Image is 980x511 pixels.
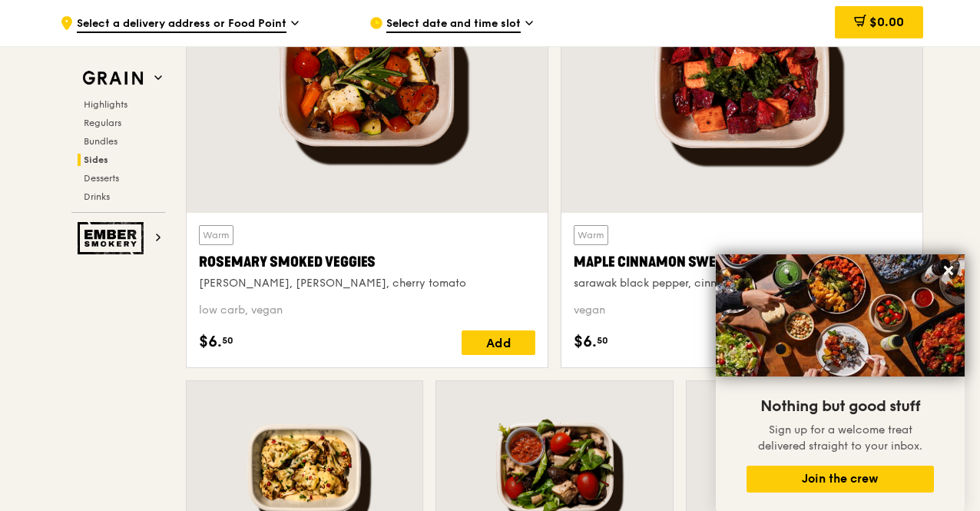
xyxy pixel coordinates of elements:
[199,303,535,318] div: low carb, vegan
[574,251,910,273] div: Maple Cinnamon Sweet Potato
[760,397,920,416] span: Nothing but good stuff
[78,222,148,254] img: Ember Smokery web logo
[758,423,922,453] span: Sign up for a welcome treat delivered straight to your inbox.
[222,334,233,347] span: 50
[386,16,521,33] span: Select date and time slot
[716,254,965,377] img: DSC07876-Edit02-Large.jpeg
[84,173,119,184] span: Desserts
[78,65,148,92] img: Grain web logo
[84,99,127,110] span: Highlights
[574,276,910,291] div: sarawak black pepper, cinnamon-infused maple syrup, kale
[84,118,121,128] span: Regulars
[747,466,934,493] button: Join the crew
[574,330,597,353] span: $6.
[597,334,608,347] span: 50
[199,225,233,245] div: Warm
[199,330,222,353] span: $6.
[77,16,286,33] span: Select a delivery address or Food Point
[199,276,535,291] div: [PERSON_NAME], [PERSON_NAME], cherry tomato
[84,154,108,165] span: Sides
[574,225,608,245] div: Warm
[574,303,910,318] div: vegan
[869,15,904,29] span: $0.00
[84,136,118,147] span: Bundles
[936,258,961,283] button: Close
[462,330,535,355] div: Add
[199,251,535,273] div: Rosemary Smoked Veggies
[84,191,110,202] span: Drinks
